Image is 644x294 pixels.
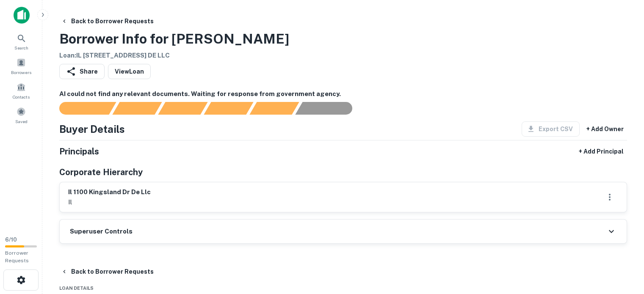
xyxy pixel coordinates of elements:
a: Search [3,30,40,53]
img: capitalize-icon.png [14,7,30,24]
h6: il 1100 kingsland dr de llc [68,187,151,197]
h3: Borrower Info for [PERSON_NAME] [59,29,289,49]
div: Principals found, still searching for contact information. This may take time... [249,102,299,115]
h6: Loan : IL [STREET_ADDRESS] DE LLC [59,51,289,60]
a: Borrowers [3,55,40,77]
span: Loan Details [59,286,94,291]
span: Borrower Requests [5,250,29,264]
div: Sending borrower request to AI... [49,102,113,115]
span: Borrowers [11,69,31,76]
h4: Buyer Details [59,121,125,137]
button: Back to Borrower Requests [58,264,157,279]
div: Your request is received and processing... [112,102,162,115]
p: il [68,197,151,207]
button: + Add Principal [575,144,627,159]
h6: Superuser Controls [70,227,133,236]
button: Share [59,64,105,79]
span: Saved [15,118,28,125]
div: Documents found, AI parsing details... [158,102,207,115]
span: Search [14,44,28,51]
a: Contacts [3,79,40,102]
h6: AI could not find any relevant documents. Waiting for response from government agency. [59,89,627,99]
span: Contacts [13,93,30,100]
div: AI fulfillment process complete. [296,102,362,115]
h5: Principals [59,145,99,158]
button: Back to Borrower Requests [58,14,157,29]
h5: Corporate Hierarchy [59,166,143,179]
span: 6 / 10 [5,236,17,243]
div: Principals found, AI now looking for contact information... [204,102,253,115]
a: ViewLoan [108,64,151,79]
a: Saved [3,104,40,126]
iframe: Chat Widget [602,226,644,267]
button: + Add Owner [583,121,627,137]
